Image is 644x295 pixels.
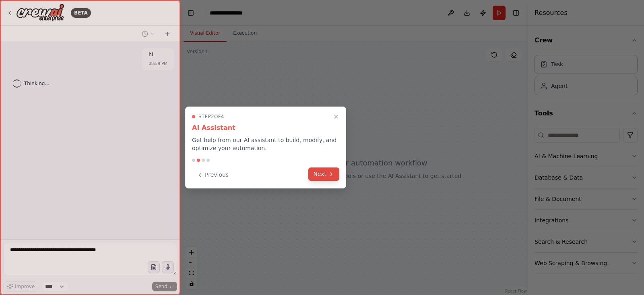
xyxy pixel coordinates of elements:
[192,123,339,133] h3: AI Assistant
[185,7,196,19] button: Hide left sidebar
[331,112,341,121] button: Close walkthrough
[192,136,339,152] p: Get help from our AI assistant to build, modify, and optimize your automation.
[192,168,233,182] button: Previous
[198,113,224,120] span: Step 2 of 4
[308,167,339,181] button: Next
